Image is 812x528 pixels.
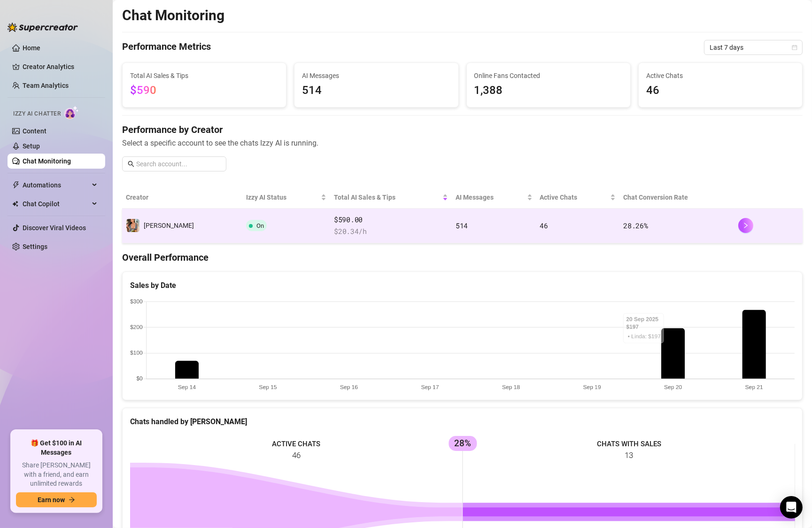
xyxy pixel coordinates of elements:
span: thunderbolt [12,181,20,189]
button: right [738,218,753,233]
img: Chat Copilot [12,201,18,207]
span: Izzy AI Status [246,192,319,202]
span: 28.26 % [623,221,648,230]
a: Discover Viral Videos [23,224,86,232]
h4: Performance by Creator [122,123,803,136]
span: arrow-right [69,497,75,503]
div: Chats handled by [PERSON_NAME] [130,416,795,427]
a: Creator Analytics [23,59,98,74]
span: On [256,222,264,229]
th: Chat Conversion Rate [619,186,735,209]
span: Chat Copilot [23,196,89,211]
span: Last 7 days [710,40,797,54]
span: 1,388 [474,82,623,100]
span: Earn now [38,496,65,504]
th: Total AI Sales & Tips [330,186,452,209]
span: $590 [130,84,156,97]
a: Setup [23,142,40,150]
img: logo-BBDzfeDw.svg [8,23,78,32]
span: 46 [646,82,795,100]
span: 514 [302,82,450,100]
img: AI Chatter [64,106,79,119]
span: Total AI Sales & Tips [334,192,441,202]
h4: Performance Metrics [122,40,211,55]
a: Team Analytics [23,82,69,89]
a: Content [23,127,46,135]
span: 514 [456,221,468,230]
th: Creator [122,186,242,209]
span: search [128,161,134,167]
img: Linda [126,219,139,232]
span: AI Messages [456,192,525,202]
span: calendar [792,45,797,50]
a: Home [23,44,40,52]
span: $590.00 [334,214,448,225]
span: Izzy AI Chatter [13,109,61,118]
span: Share [PERSON_NAME] with a friend, and earn unlimited rewards [16,461,97,489]
span: AI Messages [302,70,450,81]
h2: Chat Monitoring [122,7,224,24]
span: 46 [540,221,548,230]
a: Chat Monitoring [23,157,71,165]
div: Open Intercom Messenger [780,496,803,519]
span: Active Chats [646,70,795,81]
span: Online Fans Contacted [474,70,623,81]
span: 🎁 Get $100 in AI Messages [16,439,97,457]
span: Active Chats [540,192,609,202]
div: Sales by Date [130,280,795,291]
button: Earn nowarrow-right [16,492,97,507]
th: AI Messages [452,186,536,209]
span: Automations [23,178,89,193]
th: Izzy AI Status [242,186,330,209]
span: right [742,222,749,229]
span: Select a specific account to see the chats Izzy AI is running. [122,137,803,149]
th: Active Chats [536,186,620,209]
span: [PERSON_NAME] [144,222,194,229]
input: Search account... [136,159,221,169]
span: Total AI Sales & Tips [130,70,278,81]
span: $ 20.34 /h [334,226,448,237]
a: Settings [23,243,47,250]
h4: Overall Performance [122,251,803,264]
